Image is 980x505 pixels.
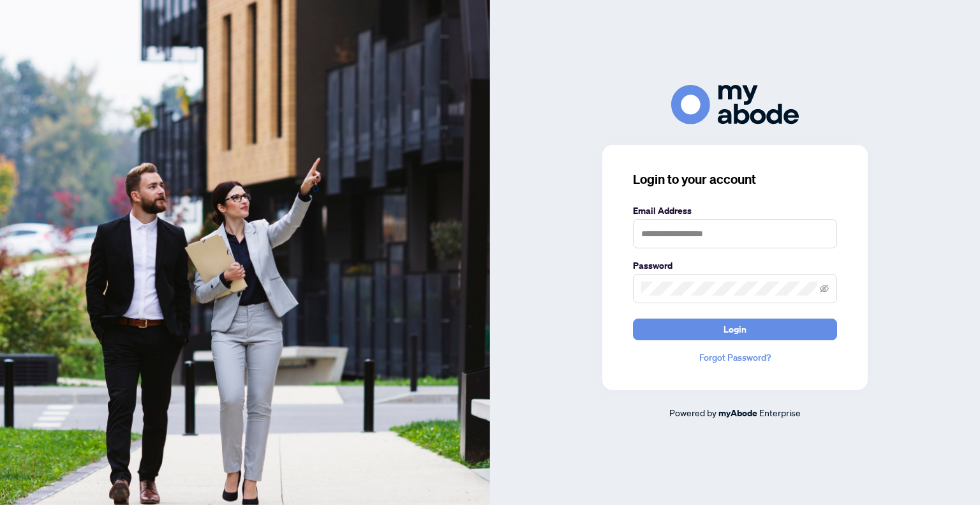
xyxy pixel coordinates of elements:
a: myAbode [718,406,757,420]
span: Powered by [669,407,716,418]
span: Login [724,319,746,340]
img: ma-logo [671,85,799,124]
span: eye-invisible [820,284,829,293]
label: Password [633,259,837,273]
a: Forgot Password? [633,350,837,365]
label: Email Address [633,204,837,218]
span: Enterprise [759,407,801,418]
h3: Login to your account [633,170,837,188]
button: Login [633,319,837,340]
